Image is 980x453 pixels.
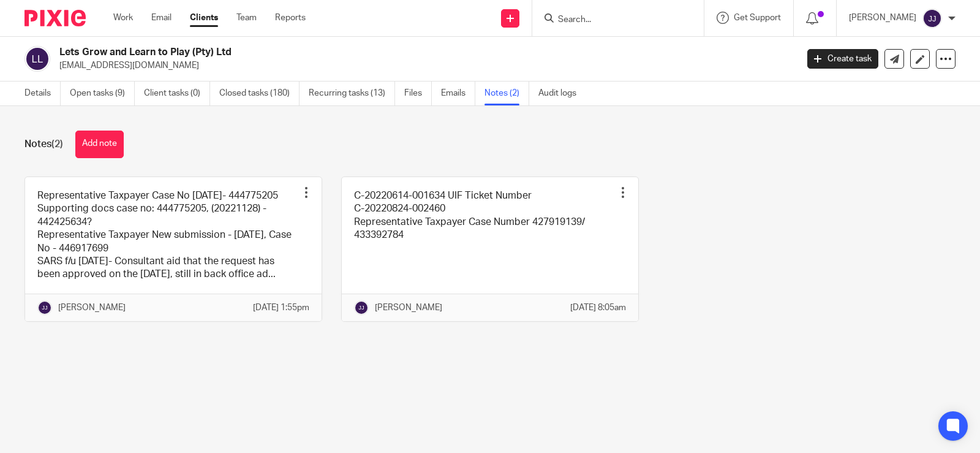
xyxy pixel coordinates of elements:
a: Notes (2) [484,82,529,105]
img: svg%3E [922,9,942,28]
span: Get Support [734,13,781,22]
span: (2) [51,139,63,149]
a: Recurring tasks (13) [309,82,395,105]
a: Audit logs [538,82,586,105]
p: [DATE] 8:05am [570,302,626,314]
p: [PERSON_NAME] [58,302,126,314]
p: [PERSON_NAME] [375,302,442,314]
a: Work [113,12,133,24]
button: Add note [75,131,124,158]
a: Team [236,12,257,24]
a: Clients [190,12,218,24]
a: Closed tasks (180) [219,82,300,105]
img: svg%3E [37,300,52,315]
p: [EMAIL_ADDRESS][DOMAIN_NAME] [59,59,789,72]
a: Create task [807,49,878,69]
a: Files [404,82,432,105]
input: Search [557,15,667,26]
a: Open tasks (9) [70,82,135,105]
h2: Lets Grow and Learn to Play (Pty) Ltd [59,46,643,59]
img: svg%3E [24,46,50,72]
a: Email [151,12,171,24]
a: Emails [441,82,475,105]
a: Client tasks (0) [144,82,210,105]
p: [DATE] 1:55pm [253,302,309,314]
a: Details [24,82,61,105]
h1: Notes [24,138,63,151]
p: [PERSON_NAME] [849,12,916,24]
a: Reports [275,12,306,24]
img: svg%3E [354,300,369,315]
img: Pixie [24,10,86,26]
